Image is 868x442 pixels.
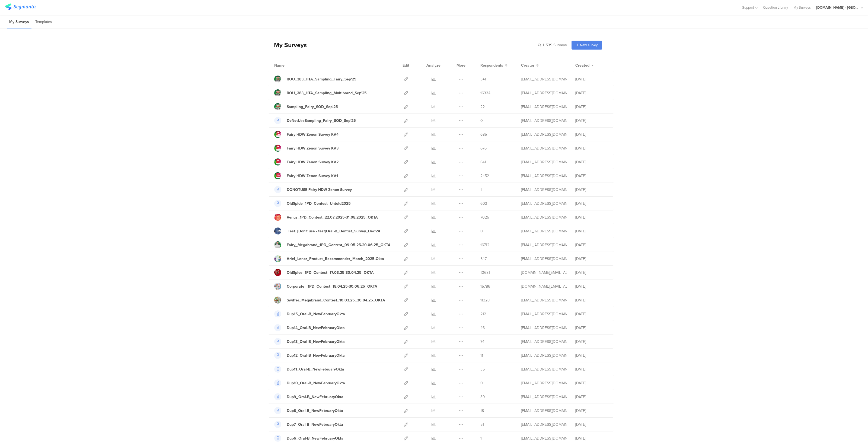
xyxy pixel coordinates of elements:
span: 547 [480,256,487,262]
div: [DATE] [575,256,608,262]
div: [DATE] [575,422,608,427]
a: Dup9_Oral-B_NewFebruaryOkta [274,393,343,400]
span: | [542,42,545,48]
a: Fairy HDW Zenon Survey KV1 [274,172,338,179]
span: 641 [480,159,486,165]
a: Fairy HDW Zenon Survey KV3 [274,145,339,152]
div: bruma.lb@pg.com [521,284,567,289]
a: Venus_1PD_Contest_22.07.2025-31.08.2025_OKTA [274,214,378,221]
div: Dup15_Oral-B_NewFebruaryOkta [287,311,345,317]
div: [DOMAIN_NAME] - [GEOGRAPHIC_DATA] [816,5,860,10]
div: gheorghe.a.4@pg.com [521,132,567,137]
a: DONOTUSE Fairy HDW Zenon Survey [274,186,352,193]
a: [Test] [Don't use - test]Oral-B_Dentist_Survey_Dec'24 [274,227,380,235]
a: ROU_383_HTA_Sampling_Fairy_Sep'25 [274,76,356,83]
div: gheorghe.a.4@pg.com [521,159,567,165]
div: jansson.cj@pg.com [521,242,567,248]
span: 51 [480,422,484,427]
div: stavrositu.m@pg.com [521,339,567,344]
span: 16334 [480,90,490,96]
div: Venus_1PD_Contest_22.07.2025-31.08.2025_OKTA [287,214,378,220]
div: Dup8_Oral-B_NewFebruaryOkta [287,408,343,414]
div: DONOTUSE Fairy HDW Zenon Survey [287,187,352,193]
div: [DATE] [575,145,608,151]
span: Respondents [480,63,503,68]
div: Dup6_Oral-B_NewFebruaryOkta [287,435,343,441]
span: 603 [480,201,487,206]
a: Dup12_Oral-B_NewFebruaryOkta [274,352,345,359]
div: stavrositu.m@pg.com [521,422,567,427]
div: DoNotUseSampling_Fairy_SOD_Sep'25 [287,118,356,123]
div: [DATE] [575,311,608,317]
div: [DATE] [575,76,608,82]
div: [DATE] [575,270,608,275]
span: New survey [580,43,598,48]
div: Dup12_Oral-B_NewFebruaryOkta [287,353,345,358]
div: stavrositu.m@pg.com [521,435,567,441]
div: Fairy HDW Zenon Survey KV1 [287,173,338,179]
div: [DATE] [575,339,608,344]
span: Support [742,5,754,10]
span: 7025 [480,214,489,220]
span: Created [575,63,589,68]
div: stavrositu.m@pg.com [521,311,567,317]
div: [DATE] [575,408,608,414]
div: [DATE] [575,435,608,441]
a: OldSpice_1PD_Contest_17.03.25-30.04.25_OKTA [274,269,374,276]
span: 22 [480,104,485,110]
div: stavrositu.m@pg.com [521,380,567,386]
a: Dup15_Oral-B_NewFebruaryOkta [274,310,345,317]
a: Dup11_Oral-B_NewFebruaryOkta [274,366,344,373]
div: stavrositu.m@pg.com [521,325,567,331]
div: gheorghe.a.4@pg.com [521,104,567,110]
li: Templates [33,16,55,28]
div: Dup10_Oral-B_NewFebruaryOkta [287,380,345,386]
div: [DATE] [575,380,608,386]
a: Swiffer_Megabrand_Contest_10.03.25_30.04.25_OKTA [274,297,385,304]
div: [DATE] [575,242,608,248]
div: Ariel_Lenor_Product_Recommender_March_2025-Okta [287,256,384,262]
div: Swiffer_Megabrand_Contest_10.03.25_30.04.25_OKTA [287,297,385,303]
span: 15786 [480,284,490,289]
span: 676 [480,145,487,151]
div: ROU_383_HTA_Sampling_Fairy_Sep'25 [287,76,356,82]
div: Corporate _1PD_Contest_18.04.25-30.06.25_OKTA [287,284,377,289]
div: [DATE] [575,297,608,303]
span: 212 [480,311,486,317]
span: 11328 [480,297,490,303]
div: gheorghe.a.4@pg.com [521,90,567,96]
div: [DATE] [575,132,608,137]
div: bruma.lb@pg.com [521,270,567,275]
span: 35 [480,366,485,372]
div: OldSpide_1PD_Contest_Untold2025 [287,201,351,206]
span: 74 [480,339,484,344]
a: Dup13_Oral-B_NewFebruaryOkta [274,338,345,345]
div: [DATE] [575,159,608,165]
div: stavrositu.m@pg.com [521,394,567,400]
a: Fairy HDW Zenon Survey KV4 [274,131,339,138]
div: jansson.cj@pg.com [521,214,567,220]
span: 341 [480,76,486,82]
div: ROU_383_HTA_Sampling_Multibrand_Sep'25 [287,90,367,96]
a: Dup10_Oral-B_NewFebruaryOkta [274,379,345,386]
div: [DATE] [575,353,608,358]
span: 0 [480,118,483,123]
img: segmanta logo [5,4,36,10]
div: Fairy HDW Zenon Survey KV2 [287,159,339,165]
div: [DATE] [575,228,608,234]
div: [DATE] [575,104,608,110]
div: OldSpice_1PD_Contest_17.03.25-30.04.25_OKTA [287,270,374,275]
span: 11 [480,353,483,358]
span: 0 [480,380,483,386]
div: More [455,58,467,72]
div: stavrositu.m@pg.com [521,408,567,414]
div: betbeder.mb@pg.com [521,256,567,262]
div: Name [274,63,307,68]
div: [DATE] [575,201,608,206]
span: 685 [480,132,487,137]
a: Dup14_Oral-B_NewFebruaryOkta [274,324,345,331]
a: Corporate _1PD_Contest_18.04.25-30.06.25_OKTA [274,283,377,290]
div: Analyze [425,58,442,72]
div: Dup11_Oral-B_NewFebruaryOkta [287,366,344,372]
a: Dup6_Oral-B_NewFebruaryOkta [274,435,343,442]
